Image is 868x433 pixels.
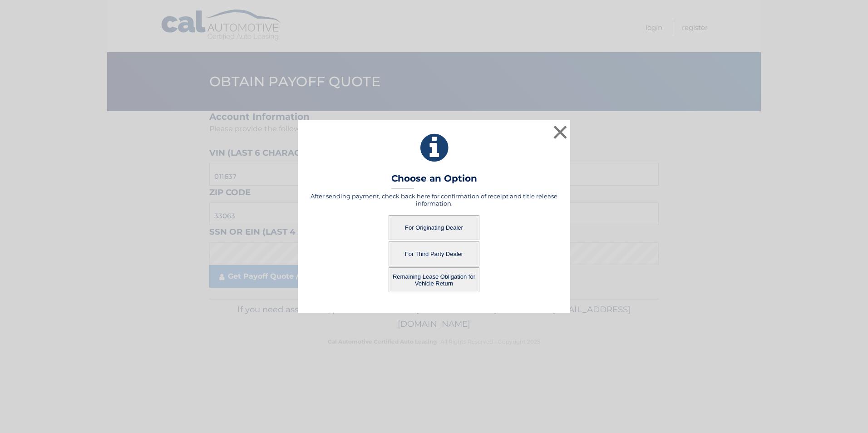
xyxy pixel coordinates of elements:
[551,123,569,141] button: ×
[309,192,559,207] h5: After sending payment, check back here for confirmation of receipt and title release information.
[389,267,479,292] button: Remaining Lease Obligation for Vehicle Return
[391,173,477,189] h3: Choose an Option
[389,215,479,240] button: For Originating Dealer
[389,241,479,266] button: For Third Party Dealer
